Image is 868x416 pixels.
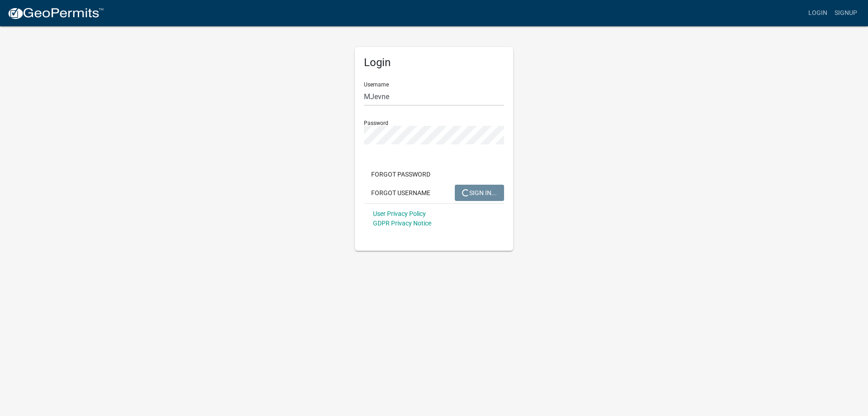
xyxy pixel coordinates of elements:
[364,56,504,69] h5: Login
[373,210,426,217] a: User Privacy Policy
[455,185,504,201] button: SIGN IN...
[805,5,831,22] a: Login
[364,185,438,201] button: Forgot Username
[831,5,861,22] a: Signup
[462,189,497,196] span: SIGN IN...
[373,220,431,227] a: GDPR Privacy Notice
[364,166,438,182] button: Forgot Password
